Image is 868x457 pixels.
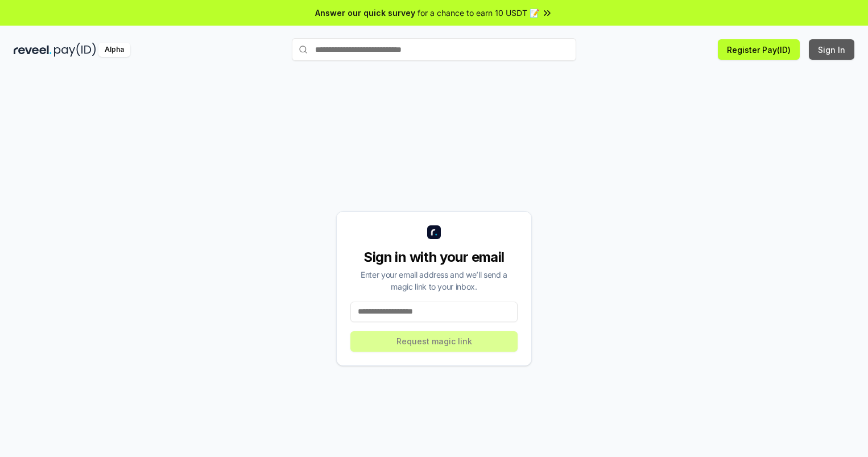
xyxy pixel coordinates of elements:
[315,7,415,19] span: Answer our quick survey
[418,7,539,19] span: for a chance to earn 10 USDT 📝
[98,43,130,57] div: Alpha
[718,39,800,60] button: Register Pay(ID)
[809,39,854,60] button: Sign In
[14,43,52,57] img: reveel_dark
[54,43,96,57] img: pay_id
[350,248,518,266] div: Sign in with your email
[350,269,518,293] div: Enter your email address and we’ll send a magic link to your inbox.
[427,225,441,239] img: logo_small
